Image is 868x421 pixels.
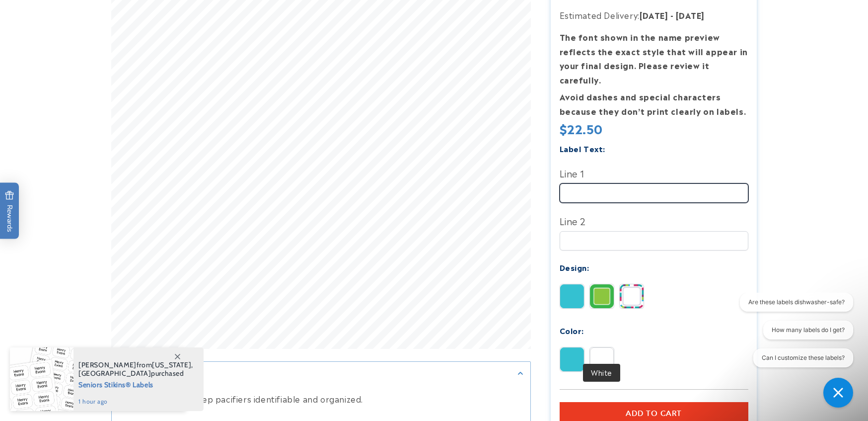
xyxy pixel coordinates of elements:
p: These labels help keep pacifiers identifiable and organized. [117,392,525,406]
label: Line 1 [560,165,748,181]
strong: - [670,9,674,21]
span: Add to cart [626,409,682,418]
span: $22.50 [560,121,603,136]
p: Estimated Delivery: [560,8,748,22]
strong: [DATE] [640,9,668,21]
img: White [590,347,614,371]
img: Teal [560,347,584,371]
span: Rewards [5,190,14,232]
span: Seniors Stikins® Labels [78,378,193,390]
summary: Description [112,362,530,384]
label: Design: [560,261,589,273]
img: Border [590,284,614,308]
span: [US_STATE] [152,360,191,369]
span: 1 hour ago [78,397,193,406]
strong: Avoid dashes and special characters because they don’t print clearly on labels. [560,90,746,117]
strong: [DATE] [676,9,705,21]
label: Color: [560,325,584,336]
iframe: Gorgias live chat messenger [818,374,858,411]
iframe: Gorgias live chat conversation starters [733,293,858,376]
label: Label Text: [560,143,606,154]
strong: The font shown in the name preview reflects the exact style that will appear in your final design... [560,31,748,85]
img: Stripes [620,284,644,308]
label: Line 2 [560,213,748,229]
img: Solid [560,284,584,308]
span: from , purchased [78,361,193,378]
iframe: Sign Up via Text for Offers [8,341,126,371]
span: [GEOGRAPHIC_DATA] [78,369,151,378]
